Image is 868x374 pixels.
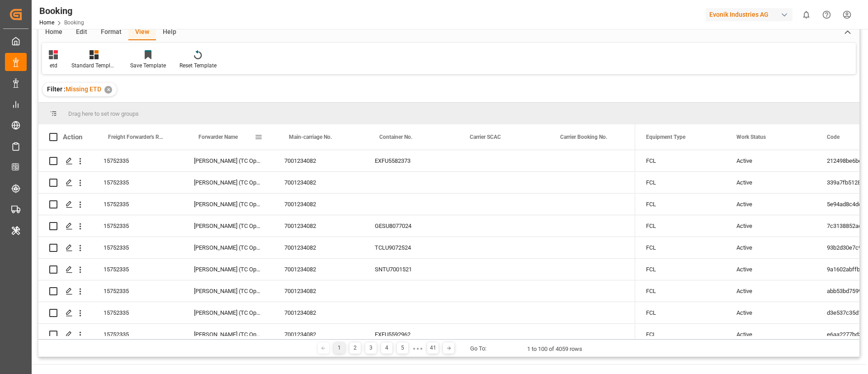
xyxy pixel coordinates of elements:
[816,5,837,25] button: Help Center
[198,134,238,140] span: Forwarder Name
[183,280,274,302] div: [PERSON_NAME] (TC Operator)
[93,237,183,258] div: 15752335
[71,62,117,70] div: Standard Templates
[38,280,635,302] div: Press SPACE to select this row.
[128,25,156,40] div: View
[646,134,685,140] span: Equipment Type
[93,280,183,302] div: 15752335
[130,62,166,70] div: Save Template
[413,345,423,352] div: ● ● ●
[736,134,766,140] span: Work Status
[38,259,635,280] div: Press SPACE to select this row.
[93,150,183,171] div: 15752335
[635,280,726,302] div: FCL
[274,259,364,280] div: 7001234082
[726,172,816,193] div: Active
[635,259,726,280] div: FCL
[93,259,183,280] div: 15752335
[47,85,66,93] span: Filter :
[93,215,183,237] div: 15752335
[381,342,392,354] div: 4
[289,134,332,140] span: Main-carriage No.
[183,194,274,215] div: [PERSON_NAME] (TC Operator)
[108,134,164,140] span: Freight Forwarder's Reference No.
[93,324,183,345] div: 15752335
[183,150,274,171] div: [PERSON_NAME] (TC Operator)
[635,302,726,323] div: FCL
[49,62,58,70] div: etd
[635,172,726,193] div: FCL
[635,194,726,215] div: FCL
[726,150,816,171] div: Active
[349,342,361,354] div: 2
[706,8,793,21] div: Evonik Industries AG
[38,237,635,259] div: Press SPACE to select this row.
[274,302,364,323] div: 7001234082
[274,150,364,171] div: 7001234082
[93,302,183,323] div: 15752335
[69,25,94,40] div: Edit
[63,133,82,141] div: Action
[379,134,412,140] span: Container No.
[726,324,816,345] div: Active
[179,62,217,70] div: Reset Template
[274,194,364,215] div: 7001234082
[726,237,816,258] div: Active
[156,25,183,40] div: Help
[66,85,101,93] span: Missing ETD
[274,237,364,258] div: 7001234082
[527,345,582,354] div: 1 to 100 of 4059 rows
[183,172,274,193] div: [PERSON_NAME] (TC Operator)
[635,237,726,258] div: FCL
[364,259,454,280] div: SNTU7001521
[827,134,840,140] span: Code
[183,324,274,345] div: [PERSON_NAME] (TC Operator)
[183,237,274,258] div: [PERSON_NAME] (TC Operator)
[38,172,635,194] div: Press SPACE to select this row.
[38,215,635,237] div: Press SPACE to select this row.
[93,194,183,215] div: 15752335
[38,302,635,324] div: Press SPACE to select this row.
[635,324,726,345] div: FCL
[93,172,183,193] div: 15752335
[39,4,84,18] div: Booking
[38,25,69,40] div: Home
[38,150,635,172] div: Press SPACE to select this row.
[104,86,112,94] div: ✕
[397,342,408,354] div: 5
[470,344,486,353] div: Go To:
[364,324,454,345] div: EXFU5592962
[334,342,345,354] div: 1
[274,324,364,345] div: 7001234082
[635,150,726,171] div: FCL
[726,215,816,237] div: Active
[726,280,816,302] div: Active
[39,19,54,26] a: Home
[183,259,274,280] div: [PERSON_NAME] (TC Operator)
[726,259,816,280] div: Active
[38,194,635,215] div: Press SPACE to select this row.
[365,342,377,354] div: 3
[726,302,816,323] div: Active
[38,324,635,346] div: Press SPACE to select this row.
[274,215,364,237] div: 7001234082
[183,302,274,323] div: [PERSON_NAME] (TC Operator)
[364,215,454,237] div: GESU8077024
[364,150,454,171] div: EXFU5582373
[796,5,816,25] button: show 0 new notifications
[635,215,726,237] div: FCL
[68,110,139,117] span: Drag here to set row groups
[94,25,128,40] div: Format
[274,172,364,193] div: 7001234082
[470,134,501,140] span: Carrier SCAC
[183,215,274,237] div: [PERSON_NAME] (TC Operator)
[274,280,364,302] div: 7001234082
[427,342,439,354] div: 41
[560,134,607,140] span: Carrier Booking No.
[364,237,454,258] div: TCLU9072524
[706,6,796,23] button: Evonik Industries AG
[726,194,816,215] div: Active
